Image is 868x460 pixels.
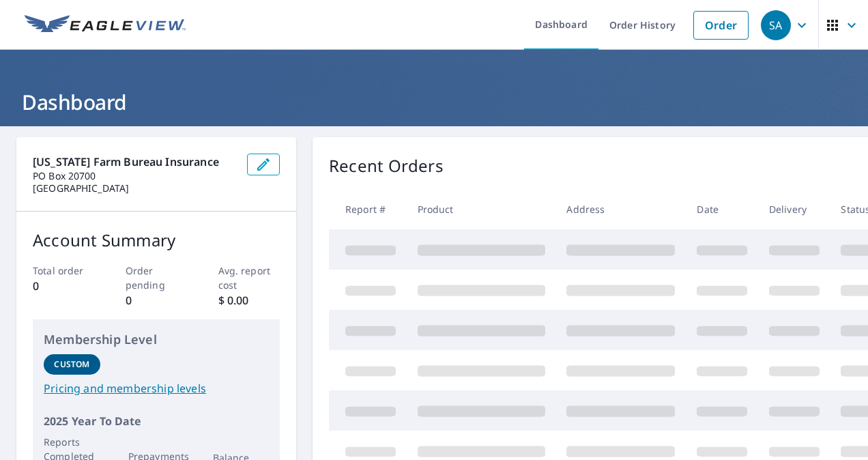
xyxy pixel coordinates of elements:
p: $ 0.00 [218,292,280,308]
p: Order pending [126,263,188,292]
th: Product [407,189,556,229]
th: Delivery [758,189,830,229]
th: Report # [329,189,407,229]
p: Avg. report cost [218,263,280,292]
img: EV Logo [25,15,186,35]
p: Membership Level [44,330,269,349]
div: SA [761,10,791,40]
p: Custom [54,358,89,371]
p: [GEOGRAPHIC_DATA] [33,182,236,195]
p: Recent Orders [329,154,444,178]
p: 0 [126,292,188,308]
p: Account Summary [33,228,280,253]
p: Total order [33,263,95,278]
p: 0 [33,278,95,294]
p: [US_STATE] Farm Bureau Insurance [33,154,236,170]
th: Address [555,189,686,229]
h1: Dashboard [16,88,852,116]
a: Order [693,11,749,40]
a: Pricing and membership levels [44,380,269,397]
p: 2025 Year To Date [44,413,269,429]
p: PO Box 20700 [33,170,236,182]
th: Date [686,189,758,229]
